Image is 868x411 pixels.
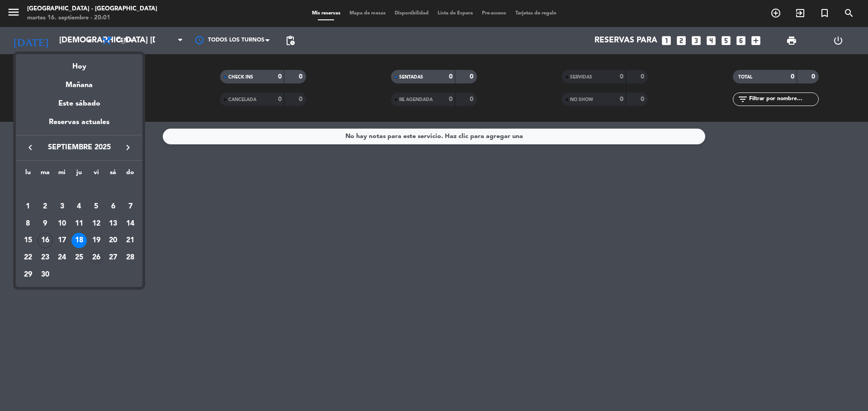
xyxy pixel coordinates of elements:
[19,249,37,266] td: 22 de septiembre de 2025
[37,266,54,283] td: 30 de septiembre de 2025
[53,232,71,249] td: 17 de septiembre de 2025
[123,233,138,248] div: 21
[19,215,37,232] td: 8 de septiembre de 2025
[71,250,87,265] div: 25
[38,216,53,231] div: 9
[54,199,70,214] div: 3
[122,215,139,232] td: 14 de septiembre de 2025
[89,233,104,248] div: 19
[19,266,37,283] td: 29 de septiembre de 2025
[89,216,104,231] div: 12
[71,199,87,214] div: 4
[105,198,122,215] td: 6 de septiembre de 2025
[88,198,105,215] td: 5 de septiembre de 2025
[37,232,54,249] td: 16 de septiembre de 2025
[38,199,53,214] div: 2
[89,250,104,265] div: 26
[122,198,139,215] td: 7 de septiembre de 2025
[37,198,54,215] td: 2 de septiembre de 2025
[37,215,54,232] td: 9 de septiembre de 2025
[123,199,138,214] div: 7
[54,233,70,248] div: 17
[25,142,36,153] i: keyboard_arrow_left
[38,233,53,248] div: 16
[105,216,121,231] div: 13
[38,142,120,153] span: septiembre 2025
[71,167,88,181] th: jueves
[105,233,121,248] div: 20
[71,233,87,248] div: 18
[53,249,71,266] td: 24 de septiembre de 2025
[123,250,138,265] div: 28
[54,250,70,265] div: 24
[16,91,142,116] div: Este sábado
[71,216,87,231] div: 11
[122,249,139,266] td: 28 de septiembre de 2025
[71,198,88,215] td: 4 de septiembre de 2025
[88,249,105,266] td: 26 de septiembre de 2025
[120,142,136,153] button: keyboard_arrow_right
[16,73,142,91] div: Mañana
[122,232,139,249] td: 21 de septiembre de 2025
[88,232,105,249] td: 19 de septiembre de 2025
[53,167,71,181] th: miércoles
[105,232,122,249] td: 20 de septiembre de 2025
[105,199,121,214] div: 6
[16,116,142,135] div: Reservas actuales
[19,167,37,181] th: lunes
[53,198,71,215] td: 3 de septiembre de 2025
[20,233,36,248] div: 15
[123,142,133,153] i: keyboard_arrow_right
[71,215,88,232] td: 11 de septiembre de 2025
[16,54,142,73] div: Hoy
[20,216,36,231] div: 8
[54,216,70,231] div: 10
[37,249,54,266] td: 23 de septiembre de 2025
[20,199,36,214] div: 1
[20,267,36,282] div: 29
[19,198,37,215] td: 1 de septiembre de 2025
[122,167,139,181] th: domingo
[71,232,88,249] td: 18 de septiembre de 2025
[38,267,53,282] div: 30
[53,215,71,232] td: 10 de septiembre de 2025
[105,249,122,266] td: 27 de septiembre de 2025
[19,181,139,198] td: SEP.
[89,199,104,214] div: 5
[105,215,122,232] td: 13 de septiembre de 2025
[88,215,105,232] td: 12 de septiembre de 2025
[37,167,54,181] th: martes
[38,250,53,265] div: 23
[22,142,38,153] button: keyboard_arrow_left
[105,167,122,181] th: sábado
[19,232,37,249] td: 15 de septiembre de 2025
[88,167,105,181] th: viernes
[123,216,138,231] div: 14
[20,250,36,265] div: 22
[71,249,88,266] td: 25 de septiembre de 2025
[105,250,121,265] div: 27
